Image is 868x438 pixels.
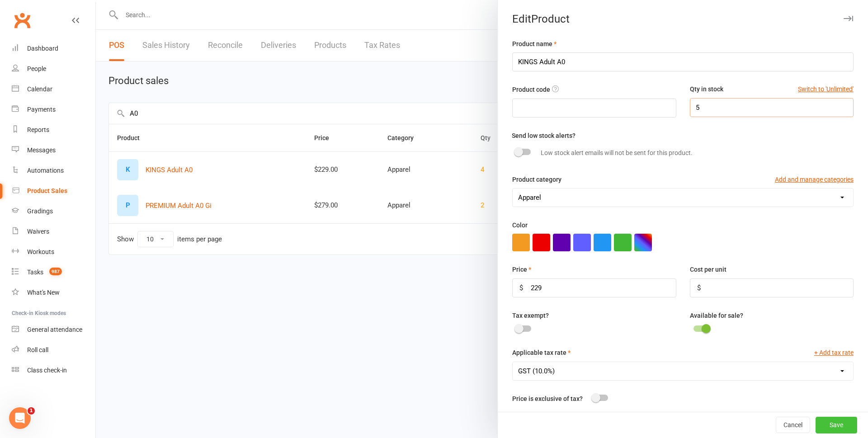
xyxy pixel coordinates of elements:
label: Product code [512,85,550,94]
label: Low stock alert emails will not be sent for this product. [541,148,693,158]
a: Product Sales [12,181,95,201]
div: Edit Product [498,13,868,25]
label: Product name [512,39,557,49]
a: Payments [12,99,95,120]
div: Automations [27,167,64,174]
div: Waivers [27,228,49,235]
div: Workouts [27,248,54,255]
div: $ [697,283,701,293]
div: Roll call [27,346,48,353]
div: People [27,65,46,72]
div: Payments [27,106,56,113]
div: Reports [27,126,49,133]
a: Reports [12,120,95,140]
div: Tasks [27,268,43,276]
a: Dashboard [12,38,95,59]
div: Product Sales [27,187,67,194]
a: Tasks 987 [12,262,95,283]
button: Save [816,417,857,433]
a: Automations [12,160,95,181]
div: Calendar [27,85,52,93]
div: Class check-in [27,367,67,374]
a: General attendance kiosk mode [12,320,95,340]
span: 1 [28,407,35,414]
label: Price is exclusive of tax? [512,394,583,404]
span: 987 [49,268,62,275]
label: Price [512,264,531,274]
div: Dashboard [27,45,58,52]
a: Waivers [12,221,95,242]
div: What's New [27,289,60,296]
div: $ [519,283,523,293]
iframe: Intercom live chat [9,407,31,429]
label: Tax exempt? [512,311,549,320]
a: Clubworx [11,9,33,32]
a: Roll call [12,340,95,360]
button: + Add tax rate [814,348,854,358]
a: Gradings [12,201,95,221]
label: Color [512,220,528,230]
a: Messages [12,140,95,160]
label: Send low stock alerts? [512,131,576,141]
a: Class kiosk mode [12,360,95,381]
button: Switch to 'Unlimited' [798,84,854,94]
div: General attendance [27,326,82,333]
a: Workouts [12,242,95,262]
label: Qty in stock [690,84,723,94]
button: Cancel [776,417,810,433]
label: Applicable tax rate [512,348,571,358]
a: Calendar [12,79,95,99]
div: Messages [27,146,56,154]
label: Cost per unit [690,264,726,274]
label: Product category [512,174,561,184]
label: Available for sale? [690,311,743,320]
a: What's New [12,283,95,303]
button: Add and manage categories [775,174,854,184]
div: Gradings [27,207,53,215]
a: People [12,59,95,79]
